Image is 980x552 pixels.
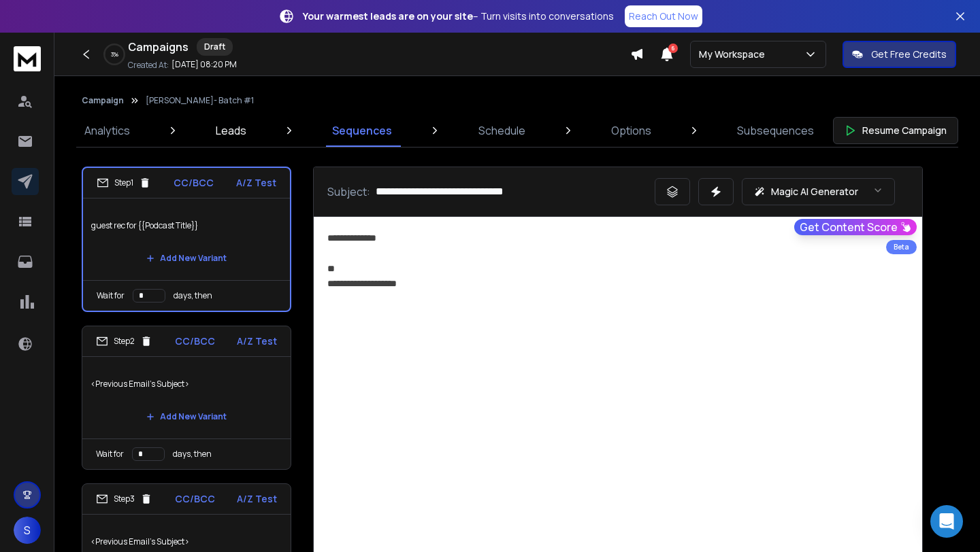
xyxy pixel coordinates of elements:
[794,219,917,235] button: Get Content Score
[737,122,814,139] p: Subsequences
[128,39,189,55] h1: Campaigns
[111,50,118,58] p: 3 %
[332,122,392,139] p: Sequences
[603,114,659,147] a: Options
[208,114,255,147] a: Leads
[611,122,651,139] p: Options
[175,492,215,506] p: CC/BCC
[96,493,152,505] div: Step 3
[197,38,233,56] div: Draft
[237,492,277,506] p: A/Z Test
[14,46,41,71] img: logo
[173,449,212,460] p: days, then
[930,505,963,538] div: Open Intercom Messenger
[303,10,614,23] p: – Turn visits into conversations
[96,335,152,347] div: Step 2
[236,176,276,190] p: A/Z Test
[668,44,678,53] span: 6
[216,122,246,139] p: Leads
[97,177,151,189] div: Step 1
[14,517,41,544] button: S
[175,334,215,348] p: CC/BCC
[84,122,130,139] p: Analytics
[171,59,237,70] p: [DATE] 08:20 PM
[146,95,254,106] p: [PERSON_NAME]- Batch #1
[886,240,917,254] div: Beta
[76,114,138,147] a: Analytics
[303,10,473,22] strong: Your warmest leads are on your site
[327,184,370,200] p: Subject:
[771,185,858,199] p: Magic AI Generator
[625,5,702,27] a: Reach Out Now
[174,290,212,301] p: days, then
[324,114,400,147] a: Sequences
[478,122,525,139] p: Schedule
[91,365,282,403] p: <Previous Email's Subject>
[82,167,291,312] li: Step1CC/BCCA/Z Testguest rec for {{Podcast Title}}Add New VariantWait fordays, then
[82,326,291,470] li: Step2CC/BCCA/Z Test<Previous Email's Subject>Add New VariantWait fordays, then
[128,60,169,71] p: Created At:
[699,48,770,61] p: My Workspace
[91,207,282,245] p: guest rec for {{Podcast Title}}
[135,245,238,272] button: Add New Variant
[237,334,277,348] p: A/Z Test
[97,290,125,301] p: Wait for
[96,449,124,460] p: Wait for
[729,114,822,147] a: Subsequences
[742,178,895,205] button: Magic AI Generator
[871,48,947,61] p: Get Free Credits
[629,10,698,23] p: Reach Out Now
[843,41,956,68] button: Get Free Credits
[470,114,534,147] a: Schedule
[174,176,214,190] p: CC/BCC
[82,95,124,106] button: Campaign
[833,117,958,144] button: Resume Campaign
[135,403,238,430] button: Add New Variant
